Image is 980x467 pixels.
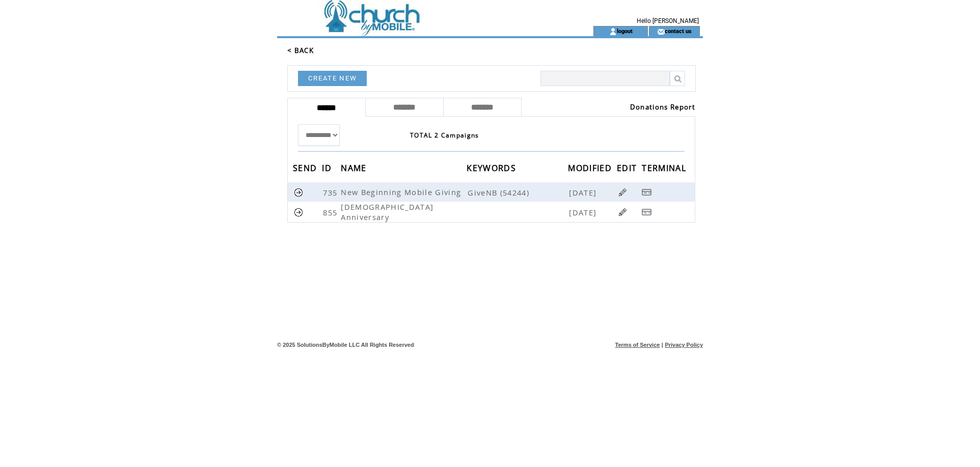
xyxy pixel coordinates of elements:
[617,28,633,34] a: logout
[322,164,334,171] a: ID
[468,187,567,198] span: GiveNB (54244)
[467,160,519,179] span: KEYWORDS
[341,187,464,197] span: New Beginning Mobile Giving
[287,46,314,55] a: < BACK
[322,160,334,179] span: ID
[617,160,639,179] span: EDIT
[637,17,699,24] span: Hello [PERSON_NAME]
[568,164,614,171] a: MODIFIED
[569,207,599,217] span: [DATE]
[467,164,519,171] a: KEYWORDS
[609,28,617,36] img: account_icon.gif
[298,71,367,86] a: CREATE NEW
[341,164,369,171] a: NAME
[293,160,319,179] span: SEND
[569,187,599,198] span: [DATE]
[277,342,414,348] span: © 2025 SolutionsByMobile LLC All Rights Reserved
[410,131,479,140] span: TOTAL 2 Campaigns
[665,28,692,34] a: contact us
[323,207,340,217] span: 855
[657,28,665,36] img: contact_us_icon.gif
[630,102,695,112] a: Donations Report
[323,187,340,198] span: 735
[341,202,433,222] span: [DEMOGRAPHIC_DATA] Anniversary
[642,160,689,179] span: TERMINAL
[615,342,660,348] a: Terms of Service
[568,160,614,179] span: MODIFIED
[341,160,369,179] span: NAME
[665,342,703,348] a: Privacy Policy
[662,342,663,348] span: |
